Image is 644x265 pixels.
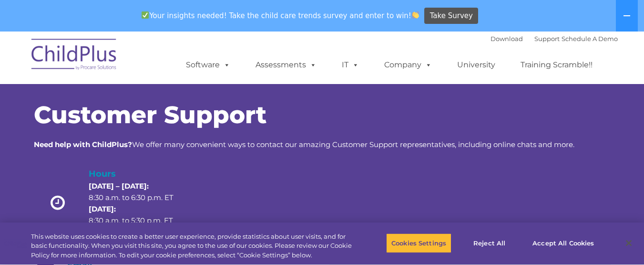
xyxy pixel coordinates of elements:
[34,100,266,129] span: Customer Support
[89,180,190,226] p: 8:30 a.m. to 6:30 p.m. ET 8:30 a.m. to 5:30 p.m. ET
[89,181,149,191] strong: [DATE] – [DATE]:
[89,167,190,180] h4: Hours
[142,11,149,19] img: ✅
[511,55,602,74] a: Training Scramble!!
[138,6,423,25] span: Your insights needed! Take the child care trends survey and enter to win!
[527,233,599,253] button: Accept All Cookies
[89,204,116,213] strong: [DATE]:
[31,232,354,260] div: This website uses cookies to create a better user experience, provide statistics about user visit...
[618,233,639,254] button: Close
[176,55,240,74] a: Software
[448,55,505,74] a: University
[534,35,560,42] a: Support
[562,35,618,42] a: Schedule A Demo
[246,55,326,74] a: Assessments
[460,233,519,253] button: Reject All
[491,35,618,42] font: |
[375,55,441,74] a: Company
[430,8,473,24] span: Take Survey
[386,233,451,253] button: Cookies Settings
[34,140,574,149] span: We offer many convenient ways to contact our amazing Customer Support representatives, including ...
[412,11,419,19] img: 👏
[27,32,122,80] img: ChildPlus by Procare Solutions
[34,140,132,149] strong: Need help with ChildPlus?
[491,35,523,42] a: Download
[424,8,478,24] a: Take Survey
[332,55,368,74] a: IT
